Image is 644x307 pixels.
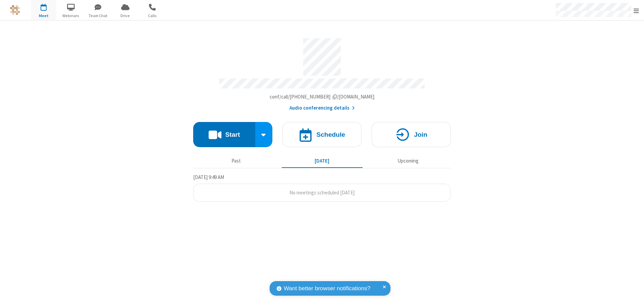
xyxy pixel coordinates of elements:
[368,155,448,167] button: Upcoming
[140,13,165,19] span: Calls
[225,131,240,138] h4: Start
[270,94,375,100] span: Copy my meeting room link
[113,13,138,19] span: Drive
[255,122,273,147] div: Start conference options
[193,122,255,147] button: Start
[289,189,355,196] span: No meetings scheduled [DATE]
[193,173,451,202] section: Today's Meetings
[196,155,277,167] button: Past
[282,122,362,147] button: Schedule
[270,93,375,101] button: Copy my meeting room linkCopy my meeting room link
[58,13,84,19] span: Webinars
[372,122,451,147] button: Join
[86,13,111,19] span: Team Chat
[282,155,363,167] button: [DATE]
[627,290,639,302] iframe: Chat
[31,13,56,19] span: Meet
[10,5,20,15] img: QA Selenium DO NOT DELETE OR CHANGE
[193,174,224,180] span: [DATE] 9:49 AM
[289,104,355,112] button: Audio conferencing details
[193,33,451,112] section: Account details
[414,131,427,138] h4: Join
[284,284,370,293] span: Want better browser notifications?
[316,131,345,138] h4: Schedule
